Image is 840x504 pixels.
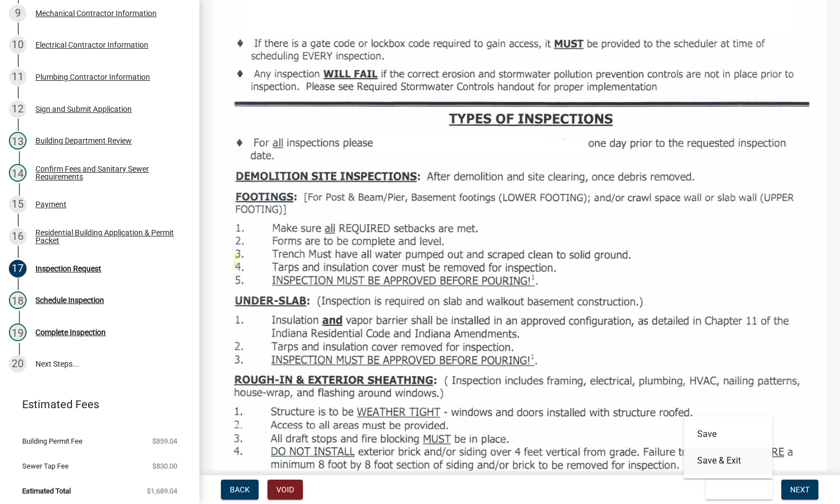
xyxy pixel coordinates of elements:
button: Save & Exit [684,448,772,474]
div: Confirm Fees and Sanitary Sewer Requirements [35,165,182,181]
button: Back [221,480,259,500]
span: Building Permit Fee [22,438,83,445]
div: Inspection Request [35,265,101,272]
div: Mechanical Contractor Information [35,9,157,17]
div: Electrical Contractor Information [35,41,148,49]
div: Payment [35,200,66,208]
span: Estimated Total [22,487,71,495]
span: Back [230,485,250,494]
div: 11 [9,68,27,86]
div: 10 [9,36,27,54]
div: Plumbing Contractor Information [35,73,150,81]
span: $830.00 [152,462,177,470]
div: 20 [9,355,27,373]
div: 17 [9,260,27,277]
div: Save & Exit [684,416,772,479]
div: 14 [9,164,27,182]
span: Save & Exit [714,485,757,494]
span: Next [790,485,810,494]
button: Save [684,421,772,448]
button: Void [267,480,303,500]
a: Estimated Fees [9,393,182,415]
div: Sign and Submit Application [35,105,132,113]
div: Complete Inspection [35,328,106,336]
div: 12 [9,100,27,118]
div: Schedule Inspection [35,296,104,304]
span: $859.04 [152,438,177,445]
div: 19 [9,323,27,341]
span: $1,689.04 [147,487,177,495]
button: Save & Exit [705,480,772,500]
div: 13 [9,132,27,150]
div: 9 [9,4,27,22]
button: Next [781,480,818,500]
div: Residential Building Application & Permit Packet [35,229,182,244]
span: Sewer Tap Fee [22,462,69,470]
div: Building Department Review [35,137,132,145]
div: 18 [9,291,27,309]
div: 16 [9,228,27,245]
div: 15 [9,196,27,213]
